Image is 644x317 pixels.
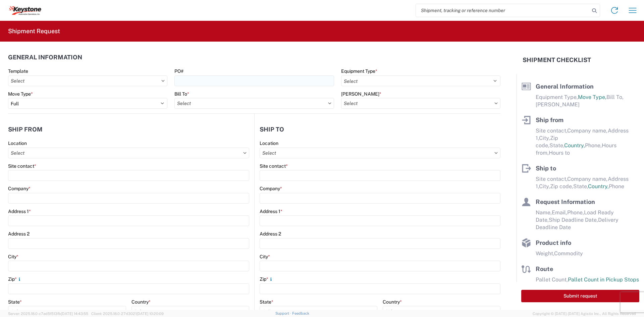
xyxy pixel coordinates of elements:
[61,312,88,316] span: [DATE] 14:43:55
[606,94,624,100] span: Bill To,
[341,68,377,74] label: Equipment Type
[341,91,381,97] label: [PERSON_NAME]
[131,299,151,305] label: Country
[174,91,189,97] label: Bill To
[8,312,88,316] span: Server: 2025.18.0-c7ad5f513fb
[137,312,164,316] span: [DATE] 10:20:09
[8,163,36,169] label: Site contact
[536,83,594,90] span: General Information
[260,208,282,214] label: Address 1
[8,75,167,86] input: Select
[536,209,552,216] span: Name,
[260,299,273,305] label: State
[8,27,60,35] h2: Shipment Request
[292,311,309,315] a: Feedback
[536,198,595,205] span: Request Information
[550,183,573,190] span: Zip code,
[567,176,608,182] span: Company name,
[554,250,583,257] span: Commodity
[341,98,500,109] input: Select
[521,290,639,302] button: Submit request
[260,254,270,260] label: City
[549,150,570,156] span: Hours to
[91,312,164,316] span: Client: 2025.18.0-27d3021
[536,127,567,134] span: Site contact,
[533,311,636,317] span: Copyright © [DATE]-[DATE] Agistix Inc., All Rights Reserved
[8,91,33,97] label: Move Type
[549,142,564,149] span: State,
[260,231,281,237] label: Address 2
[549,217,598,223] span: Ship Deadline Date,
[536,116,563,123] span: Ship from
[260,140,278,146] label: Location
[260,148,500,158] input: Select
[536,276,568,283] span: Pallet Count,
[260,186,282,192] label: Company
[567,209,584,216] span: Phone,
[536,265,553,272] span: Route
[539,183,550,190] span: City,
[174,68,183,74] label: PO#
[588,183,609,190] span: Country,
[536,94,578,100] span: Equipment Type,
[260,126,284,133] h2: Ship to
[536,101,580,108] span: [PERSON_NAME]
[260,163,288,169] label: Site contact
[8,186,31,192] label: Company
[609,183,624,190] span: Phone
[260,276,274,282] label: Zip
[536,250,554,257] span: Weight,
[536,165,556,172] span: Ship to
[8,231,30,237] label: Address 2
[8,299,22,305] label: State
[8,126,43,133] h2: Ship from
[8,54,82,61] h2: General Information
[536,276,639,290] span: Pallet Count in Pickup Stops equals Pallet Count in delivery stops
[578,94,606,100] span: Move Type,
[8,140,27,146] label: Location
[536,239,571,246] span: Product info
[536,176,567,182] span: Site contact,
[275,311,292,315] a: Support
[523,56,591,64] h2: Shipment Checklist
[383,299,402,305] label: Country
[564,142,585,149] span: Country,
[416,4,590,17] input: Shipment, tracking or reference number
[573,183,588,190] span: State,
[585,142,602,149] span: Phone,
[8,208,31,214] label: Address 1
[567,127,608,134] span: Company name,
[8,254,18,260] label: City
[8,148,249,158] input: Select
[552,209,567,216] span: Email,
[8,276,22,282] label: Zip
[174,98,334,109] input: Select
[8,68,28,74] label: Template
[539,135,550,141] span: City,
